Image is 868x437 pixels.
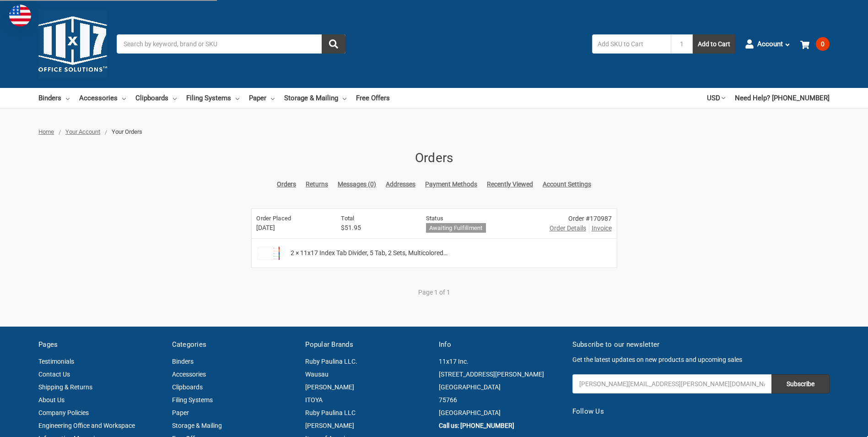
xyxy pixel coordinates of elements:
a: Storage & Mailing [284,88,346,108]
a: Account Settings [543,180,591,189]
a: About Us [38,396,65,404]
a: Company Policies [38,409,89,416]
a: Accessories [79,88,126,108]
a: Accessories [172,371,206,378]
h5: Subscribe to our newsletter [572,339,830,350]
a: Filing Systems [186,88,239,108]
h6: Awaiting fulfillment [426,223,486,233]
h5: Popular Brands [305,339,429,350]
address: 11x17 Inc. [STREET_ADDRESS][PERSON_NAME] [GEOGRAPHIC_DATA] 75766 [GEOGRAPHIC_DATA] [439,355,563,419]
a: Binders [172,358,194,365]
a: Order Details [550,224,586,233]
a: Paper [172,409,189,416]
a: 0 [800,32,830,56]
a: Wausau [305,371,329,378]
h6: Status [426,214,535,223]
a: Addresses [386,180,415,189]
a: Clipboards [172,383,203,391]
a: Orders [277,180,296,189]
h5: Follow Us [572,406,830,417]
a: Testimonials [38,358,74,365]
h5: Info [439,339,563,350]
h6: Order Placed [256,214,326,223]
img: 11x17.com [38,10,107,78]
h1: Orders [251,148,617,168]
h6: Total [341,214,411,223]
a: Binders [38,88,70,108]
a: Recently Viewed [487,180,533,189]
input: Your email address [572,374,771,393]
input: Add SKU to Cart [592,34,671,54]
span: $51.95 [341,223,411,233]
a: Ruby Paulina LLC [305,409,356,416]
li: Page 1 of 1 [418,287,451,298]
a: ITOYA [305,396,323,404]
span: Account [757,39,783,49]
span: [DATE] [256,223,326,233]
a: Your Account [65,128,100,135]
a: Free Offers [356,88,390,108]
a: Home [38,128,54,135]
h5: Categories [172,339,296,350]
a: Messages (0) [338,180,376,189]
a: Paper [249,88,275,108]
h5: Pages [38,339,162,350]
input: Search by keyword, brand or SKU [117,34,345,54]
a: Returns [306,180,328,189]
div: Order #170987 [550,214,612,224]
a: Payment Methods [425,180,477,189]
p: Get the latest updates on new products and upcoming sales [572,355,830,365]
button: Add to Cart [693,34,735,54]
span: Your Orders [112,128,142,135]
a: Filing Systems [172,396,213,404]
a: Clipboards [135,88,177,108]
a: Ruby Paulina LLC. [305,358,357,365]
input: Subscribe [771,374,830,393]
img: 11x17 Multi Colored 5 Tabbed Numbered from 1 to 5 Dividers (10 per Package) With Holes [253,242,283,265]
a: Account [745,32,791,56]
span: 2 × 11x17 Index Tab Divider, 5 Tab, 2 Sets, Multicolored… [291,248,447,258]
span: 0 [816,37,830,51]
a: [PERSON_NAME] [305,422,354,429]
a: Contact Us [38,371,70,378]
a: Call us: [PHONE_NUMBER] [439,422,514,429]
a: USD [707,88,725,108]
a: Storage & Mailing [172,422,222,429]
img: duty and tax information for United States [9,5,31,27]
span: Invoice [592,224,612,233]
a: [PERSON_NAME] [305,383,354,391]
a: Shipping & Returns [38,383,92,391]
a: Need Help? [PHONE_NUMBER] [735,88,830,108]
